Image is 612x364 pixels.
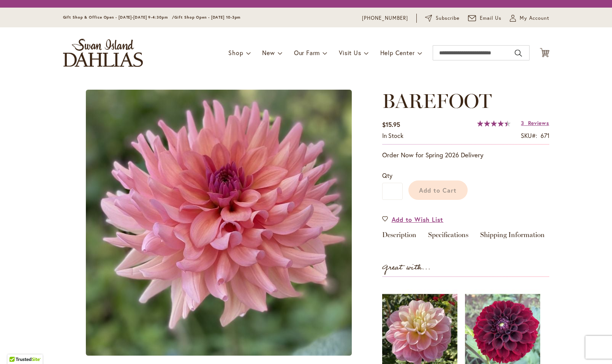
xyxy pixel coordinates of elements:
[382,261,431,274] strong: Great with...
[228,49,243,57] span: Shop
[425,14,460,22] a: Subscribe
[528,119,549,127] span: Reviews
[63,15,175,20] span: Gift Shop & Office Open - [DATE]-[DATE] 9-4:30pm /
[382,171,392,179] span: Qty
[382,131,403,139] span: In stock
[436,14,460,22] span: Subscribe
[382,231,549,242] div: Detailed Product Info
[392,215,444,224] span: Add to Wish List
[521,119,524,127] span: 3
[468,14,501,22] a: Email Us
[382,120,400,128] span: $15.95
[382,215,444,224] a: Add to Wish List
[428,231,468,242] a: Specifications
[520,14,549,22] span: My Account
[480,231,545,242] a: Shipping Information
[63,39,143,67] a: store logo
[294,49,320,57] span: Our Farm
[382,131,403,140] div: Availability
[382,89,492,113] span: BAREFOOT
[174,15,240,20] span: Gift Shop Open - [DATE] 10-3pm
[521,119,549,127] a: 3 Reviews
[541,131,549,140] div: 671
[382,231,416,242] a: Description
[521,131,537,139] strong: SKU
[86,90,352,356] img: main product photo
[262,49,275,57] span: New
[477,120,511,127] div: 89%
[515,47,522,59] button: Search
[510,14,549,22] button: My Account
[380,49,415,57] span: Help Center
[382,150,549,160] p: Order Now for Spring 2026 Delivery
[480,14,501,22] span: Email Us
[362,14,408,22] a: [PHONE_NUMBER]
[339,49,361,57] span: Visit Us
